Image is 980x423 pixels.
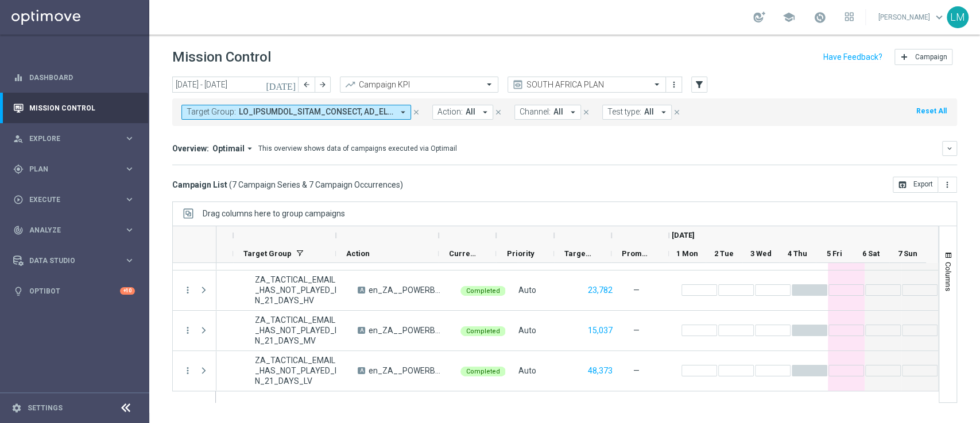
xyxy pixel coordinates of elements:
button: Mission Control [13,104,135,113]
button: arrow_back [299,77,315,93]
input: Have Feedback? [823,53,882,61]
i: person_search [13,134,24,144]
div: Press SPACE to select this row. [173,351,216,391]
div: Row Groups [203,209,345,218]
span: 1 Mon [676,249,698,258]
i: keyboard_arrow_right [124,194,135,205]
a: Mission Control [29,93,135,123]
span: 2 Tue [714,249,734,258]
div: +10 [120,287,135,295]
h3: Overview: [172,143,209,154]
button: lightbulb Optibot +10 [13,287,135,296]
button: Channel: All arrow_drop_down [514,105,581,120]
button: more_vert [938,177,957,193]
span: ) [400,180,403,190]
div: Press SPACE to select this row. [173,270,216,311]
div: Analyze [13,225,124,235]
button: Reset All [915,105,948,117]
button: close [493,106,503,119]
span: keyboard_arrow_down [933,11,946,24]
span: — [633,285,640,295]
i: filter_alt [694,79,704,90]
span: A [358,327,365,334]
span: Targeted Customers [564,249,592,258]
button: filter_alt [691,77,707,93]
button: Action: All arrow_drop_down [432,105,493,120]
i: arrow_drop_down [568,107,578,117]
span: All [553,107,563,117]
span: Auto [518,326,536,335]
i: arrow_forward [319,81,327,89]
i: lightbulb [13,286,24,296]
button: close [672,106,682,119]
span: en_ZA__POWERBALL_COMBO_REACTIVATION_HIGH_VALUE__EMT_ALL_EM_TAC_LT [369,285,441,295]
a: Settings [28,405,63,411]
span: Explore [29,135,124,142]
i: more_vert [943,180,952,189]
h1: Mission Control [172,49,271,66]
i: arrow_back [303,81,311,89]
span: 5 Fri [827,249,842,258]
span: Auto [518,366,536,375]
span: Test type: [607,107,641,117]
div: LM [947,6,969,28]
colored-tag: Completed [460,365,506,376]
span: 3 Wed [750,249,772,258]
button: arrow_forward [315,77,331,93]
i: trending_up [344,79,356,90]
div: Dashboard [13,62,135,93]
button: [DATE] [264,77,299,94]
span: Data Studio [29,257,124,264]
i: more_vert [669,80,679,89]
i: more_vert [183,325,193,336]
button: 23,782 [587,283,614,298]
button: Data Studio keyboard_arrow_right [13,256,135,265]
div: This overview shows data of campaigns executed via Optimail [258,143,457,154]
span: Current Status [449,249,477,258]
i: keyboard_arrow_right [124,255,135,266]
span: Action [346,249,370,258]
a: Optibot [29,276,120,306]
button: more_vert [183,365,193,376]
div: Execute [13,195,124,205]
span: Target Group: [187,107,236,117]
i: gps_fixed [13,164,24,174]
span: ZA_TACTICAL_EMAIL_HAS_NOT_PLAYED_IN_21_DAYS_MV [255,315,338,346]
button: add Campaign [894,49,952,65]
button: track_changes Analyze keyboard_arrow_right [13,226,135,235]
i: close [582,108,590,116]
span: 7 Sun [898,249,917,258]
span: 4 Thu [788,249,807,258]
span: Analyze [29,227,124,234]
div: Mission Control [13,93,135,123]
i: preview [512,79,524,90]
button: Optimail arrow_drop_down [209,143,258,154]
i: play_circle_outline [13,195,24,205]
button: keyboard_arrow_down [942,141,957,156]
span: ZA_TACTICAL_EMAIL_HAS_NOT_PLAYED_IN_21_DAYS_HV [255,275,338,306]
i: close [412,108,420,116]
i: arrow_drop_down [659,107,669,117]
input: Select date range [172,77,299,93]
button: play_circle_outline Execute keyboard_arrow_right [13,195,135,204]
button: equalizer Dashboard [13,73,135,82]
span: All [644,107,654,117]
button: person_search Explore keyboard_arrow_right [13,134,135,143]
span: Completed [466,327,500,335]
i: arrow_drop_down [398,107,408,117]
i: settings [11,403,22,413]
colored-tag: Completed [460,285,506,296]
span: en_ZA__POWERBALL_COMBO_REACTIVATION_LOW_VALUE__EMT_ALL_EM_TAC_LT [369,365,441,376]
div: Explore [13,134,124,144]
div: Optibot [13,276,135,306]
span: Plan [29,166,124,173]
div: Press SPACE to select this row. [173,311,216,351]
colored-tag: Completed [460,325,506,336]
i: close [494,108,502,116]
div: Press SPACE to select this row. [130,270,938,311]
i: [DATE] [266,79,297,90]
